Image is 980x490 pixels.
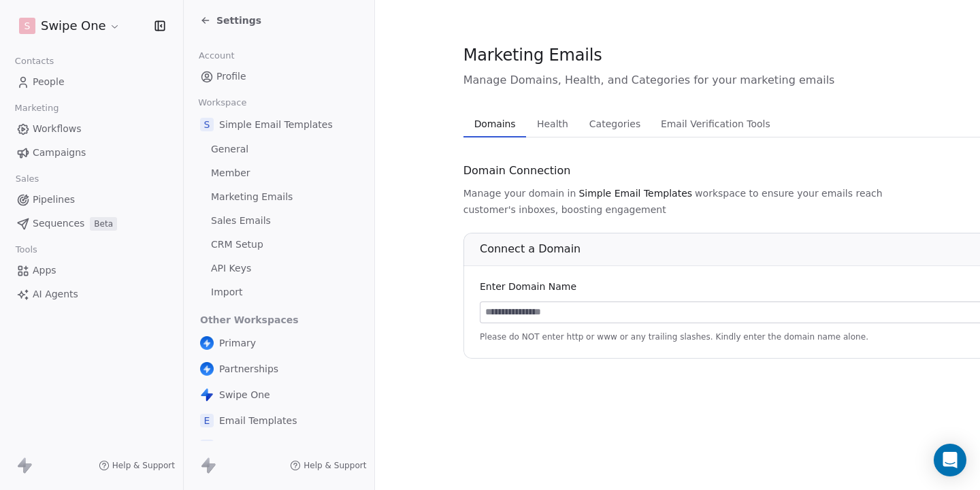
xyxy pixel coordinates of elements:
[463,186,576,200] span: Manage your domain in
[463,45,602,65] span: Marketing Emails
[219,118,333,131] span: Simple Email Templates
[195,162,363,184] a: Member
[200,336,214,350] img: user_01J93QE9VH11XXZQZDP4TWZEES.jpg
[200,118,214,131] span: S
[219,336,256,350] span: Primary
[33,122,82,136] span: Workflows
[219,388,270,402] span: Swipe One
[480,242,581,255] span: Connect a Domain
[195,257,363,280] a: API Keys
[463,163,571,179] span: Domain Connection
[211,285,242,299] span: Import
[195,210,363,232] a: Sales Emails
[934,444,966,476] div: Open Intercom Messenger
[11,189,172,211] a: Pipelines
[195,309,304,331] span: Other Workspaces
[195,186,363,208] a: Marketing Emails
[16,14,123,37] button: SSwipe One
[290,460,366,471] a: Help & Support
[99,460,175,471] a: Help & Support
[695,186,883,200] span: workspace to ensure your emails reach
[90,217,117,231] span: Beta
[211,238,263,252] span: CRM Setup
[193,93,252,113] span: Workspace
[11,142,172,164] a: Campaigns
[11,118,172,140] a: Workflows
[33,75,65,89] span: People
[193,46,240,66] span: Account
[200,388,214,402] img: swipeone-app-icon.png
[211,261,251,276] span: API Keys
[200,14,261,27] a: Settings
[532,114,574,133] span: Health
[24,19,31,33] span: S
[33,263,56,278] span: Apps
[304,460,366,471] span: Help & Support
[200,440,214,453] span: S
[584,114,646,133] span: Categories
[195,233,363,256] a: CRM Setup
[112,460,175,471] span: Help & Support
[41,17,106,35] span: Swipe One
[211,190,293,204] span: Marketing Emails
[195,281,363,304] a: Import
[655,114,776,133] span: Email Verification Tools
[33,287,78,301] span: AI Agents
[216,14,261,27] span: Settings
[33,193,75,207] span: Pipelines
[216,69,246,84] span: Profile
[195,138,363,161] a: General
[463,203,666,216] span: customer's inboxes, boosting engagement
[219,414,297,427] span: Email Templates
[10,240,43,260] span: Tools
[11,212,172,235] a: SequencesBeta
[211,214,271,228] span: Sales Emails
[211,166,250,180] span: Member
[219,362,278,376] span: Partnerships
[11,283,172,306] a: AI Agents
[200,414,214,427] span: E
[9,98,65,118] span: Marketing
[195,65,363,88] a: Profile
[9,51,60,71] span: Contacts
[33,146,86,160] span: Campaigns
[211,142,248,157] span: General
[33,216,84,231] span: Sequences
[11,259,172,282] a: Apps
[578,186,692,200] span: Simple Email Templates
[469,114,521,133] span: Domains
[219,440,323,453] span: Swipe One Seed Data
[11,71,172,93] a: People
[200,362,214,376] img: user_01J93QE9VH11XXZQZDP4TWZEES.jpg
[10,169,45,189] span: Sales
